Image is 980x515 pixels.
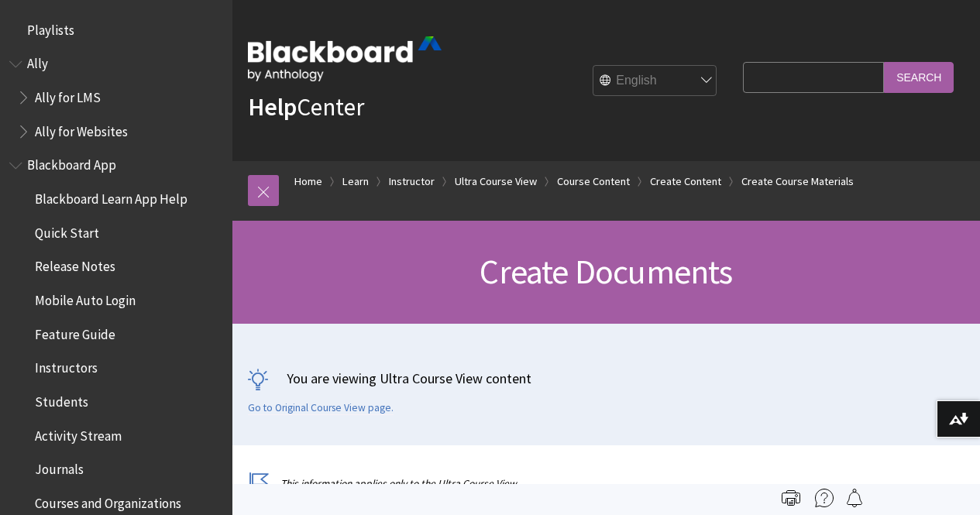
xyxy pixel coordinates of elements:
img: Blackboard by Anthology [248,36,442,81]
span: Feature Guide [35,321,115,342]
a: Create Content [650,172,721,191]
span: Instructors [35,355,98,376]
span: Ally [27,51,48,72]
nav: Book outline for Anthology Ally Help [9,51,223,145]
img: Follow this page [845,489,864,507]
span: Courses and Organizations [35,490,181,511]
img: More help [815,489,834,507]
span: Students [35,389,88,410]
span: Blackboard App [27,153,116,173]
nav: Book outline for Playlists [9,17,223,43]
p: This information applies only to the Ultra Course View. [248,476,735,491]
a: Ultra Course View [455,172,537,191]
a: HelpCenter [248,91,364,122]
a: Learn [342,172,369,191]
a: Go to Original Course View page. [248,401,394,415]
span: Journals [35,457,84,478]
span: Playlists [27,17,74,38]
input: Search [884,62,954,92]
select: Site Language Selector [593,66,717,97]
strong: Help [248,91,297,122]
a: Home [294,172,322,191]
a: Course Content [557,172,630,191]
a: Create Course Materials [741,172,854,191]
p: You are viewing Ultra Course View content [248,369,965,388]
a: Instructor [389,172,435,191]
span: Quick Start [35,220,99,241]
img: Print [782,489,800,507]
span: Release Notes [35,254,115,275]
span: Blackboard Learn App Help [35,186,187,207]
span: Ally for LMS [35,84,101,105]
span: Activity Stream [35,423,122,444]
span: Create Documents [480,250,732,293]
span: Mobile Auto Login [35,287,136,308]
span: Ally for Websites [35,118,128,139]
